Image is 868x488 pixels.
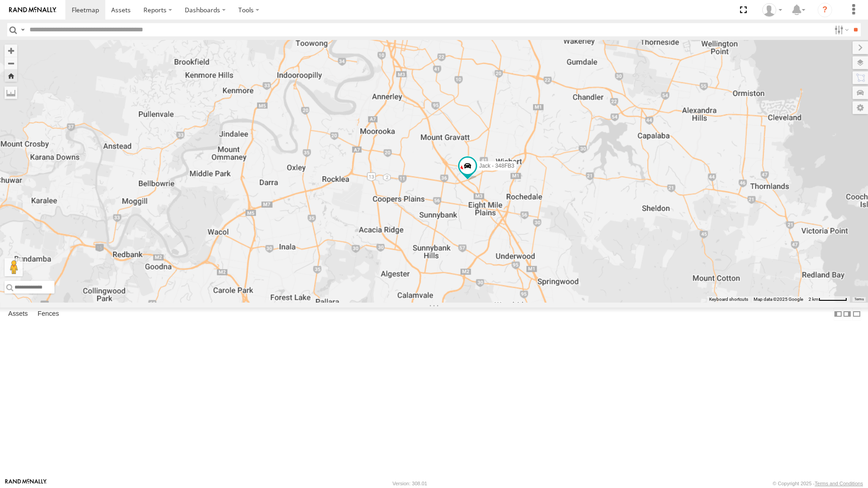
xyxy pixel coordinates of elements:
label: Fences [33,308,64,320]
label: Measure [5,86,17,99]
label: Map Settings [853,101,868,114]
div: Marco DiBenedetto [759,3,785,17]
label: Assets [4,308,32,320]
label: Dock Summary Table to the Left [833,308,843,321]
span: Map data ©2025 Google [754,297,803,302]
button: Zoom in [5,45,17,57]
button: Drag Pegman onto the map to open Street View [5,258,23,276]
label: Search Filter Options [831,23,850,36]
button: Keyboard shortcuts [709,296,748,303]
label: Dock Summary Table to the Right [843,308,852,321]
div: Version: 308.01 [393,481,427,486]
button: Zoom Home [5,70,17,82]
span: Jack - 348FB3 [479,163,514,169]
button: Zoom out [5,57,17,70]
div: © Copyright 2025 - [773,481,863,486]
label: Hide Summary Table [852,308,861,321]
span: 2 km [809,297,819,302]
button: Map Scale: 2 km per 59 pixels [806,296,850,303]
i: ? [818,3,832,17]
img: rand-logo.svg [9,7,56,13]
a: Visit our Website [5,479,47,488]
a: Terms and Conditions [815,481,863,486]
a: Terms (opens in new tab) [854,298,864,301]
label: Search Query [19,23,26,36]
